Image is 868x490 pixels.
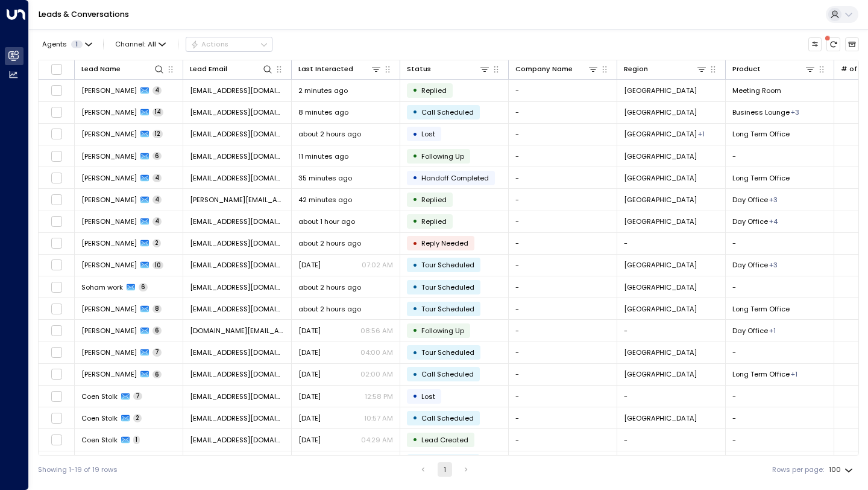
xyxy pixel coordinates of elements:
[81,392,118,401] span: Coen Stolk
[133,414,142,422] span: 2
[153,261,163,270] span: 10
[412,191,418,208] div: •
[153,371,162,379] span: 6
[298,282,361,292] span: about 2 hours ago
[51,84,63,97] span: Toggle select row
[421,369,474,379] span: Call Scheduled
[412,213,418,229] div: •
[298,151,348,161] span: 11 minutes ago
[412,301,418,317] div: •
[81,217,137,226] span: Rhea Khanna
[421,435,468,445] span: Lead Created
[81,195,137,205] span: Jenny McDarmid
[509,255,617,276] td: -
[360,369,393,379] p: 02:00 AM
[190,304,285,314] span: aallcc@hotmail.co.uk
[421,107,474,117] span: Call Scheduled
[421,195,447,205] span: Replied
[190,129,285,139] span: singh.yuvraj2006@gmail.com
[412,279,418,295] div: •
[190,369,285,379] span: turok3000@gmail.com
[190,435,285,445] span: coenstolk75@gmail.com
[509,167,617,188] td: -
[153,86,162,95] span: 4
[732,63,761,75] div: Product
[412,366,418,383] div: •
[298,435,321,445] span: Oct 07, 2025
[791,107,799,117] div: Day Office,Long Term Office,Workstation
[412,104,418,120] div: •
[298,348,321,357] span: Oct 08, 2025
[153,174,162,182] span: 4
[153,108,163,116] span: 14
[153,239,161,247] span: 2
[81,326,137,336] span: Daniela Guimarães
[190,348,285,357] span: dteixeira@gmail.com
[509,298,617,319] td: -
[732,369,790,379] span: Long Term Office
[421,304,474,314] span: Tour Scheduled
[190,217,285,226] span: rheakhanna2022@gmail.com
[732,304,790,314] span: Long Term Office
[51,215,63,227] span: Toggle select row
[190,151,285,161] span: 100alison001@gmail.com
[38,465,118,475] div: Showing 1-19 of 19 rows
[412,82,418,98] div: •
[617,429,726,450] td: -
[81,413,118,423] span: Coen Stolk
[190,63,227,75] div: Lead Email
[51,325,63,337] span: Toggle select row
[51,128,63,140] span: Toggle select row
[808,37,822,51] button: Customize
[298,392,321,401] span: Oct 07, 2025
[617,386,726,407] td: -
[298,260,321,270] span: Yesterday
[186,37,272,51] button: Actions
[407,63,431,75] div: Status
[153,152,162,161] span: 6
[509,364,617,385] td: -
[732,173,790,183] span: Long Term Office
[421,86,447,95] span: Replied
[412,170,418,186] div: •
[624,86,697,95] span: London
[421,129,435,139] span: Lost
[509,407,617,428] td: -
[732,217,768,226] span: Day Office
[515,63,573,75] div: Company Name
[190,107,285,117] span: singh.yuvraj2006@gmail.com
[81,107,137,117] span: Yuvraj Singh
[624,107,697,117] span: Newcastle
[153,305,162,313] span: 8
[153,196,162,204] span: 4
[624,260,697,270] span: Bangalore
[81,435,118,445] span: Coen Stolk
[617,451,726,472] td: -
[412,257,418,273] div: •
[361,435,393,445] p: 04:29 AM
[365,392,393,401] p: 12:58 PM
[421,413,474,423] span: Call Scheduled
[509,233,617,254] td: -
[81,282,123,292] span: Soham work
[726,145,834,167] td: -
[421,326,464,336] span: Following Up
[81,348,137,357] span: Daniel Teixeira
[51,412,63,424] span: Toggle select row
[71,40,83,48] span: 1
[829,462,855,477] div: 100
[81,63,121,75] div: Lead Name
[298,107,348,117] span: 8 minutes ago
[298,129,361,139] span: about 2 hours ago
[509,189,617,210] td: -
[624,173,697,183] span: Paris
[617,320,726,341] td: -
[624,151,697,161] span: Johannesburg
[364,413,393,423] p: 10:57 AM
[732,260,768,270] span: Day Office
[81,173,137,183] span: Nick
[732,86,781,95] span: Meeting Room
[51,346,63,358] span: Toggle select row
[51,237,63,249] span: Toggle select row
[624,195,697,205] span: Manchester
